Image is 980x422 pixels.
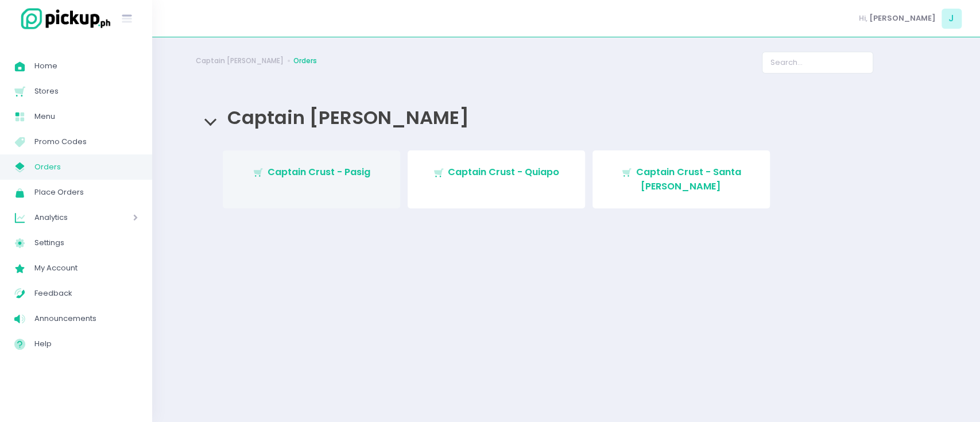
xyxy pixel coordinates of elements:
span: Help [34,336,138,351]
div: Captain [PERSON_NAME] [196,96,936,139]
span: Feedback [34,286,138,301]
span: Settings [34,235,138,250]
div: Captain [PERSON_NAME] [196,139,936,238]
a: Orders [293,56,317,66]
span: Captain Crust - Quiapo [448,165,559,179]
span: Analytics [34,210,100,225]
span: My Account [34,261,138,276]
span: Menu [34,109,138,124]
span: Home [34,59,138,73]
span: Stores [34,84,138,99]
span: Captain Crust - Pasig [268,165,370,179]
a: Captain Crust - Pasig [223,150,400,208]
span: Captain Crust - Santa [PERSON_NAME] [636,165,741,192]
span: [PERSON_NAME] [869,13,936,24]
span: Orders [34,160,138,175]
span: Promo Codes [34,134,138,149]
span: Hi, [859,13,867,24]
input: Search... [762,52,873,73]
a: Captain [PERSON_NAME] [196,56,284,66]
a: Captain Crust - Santa [PERSON_NAME] [592,150,770,208]
img: logo [14,6,112,31]
span: J [942,9,962,29]
a: Captain Crust - Quiapo [408,150,585,208]
span: Captain [PERSON_NAME] [222,104,469,130]
span: Announcements [34,311,138,326]
span: Place Orders [34,185,138,200]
